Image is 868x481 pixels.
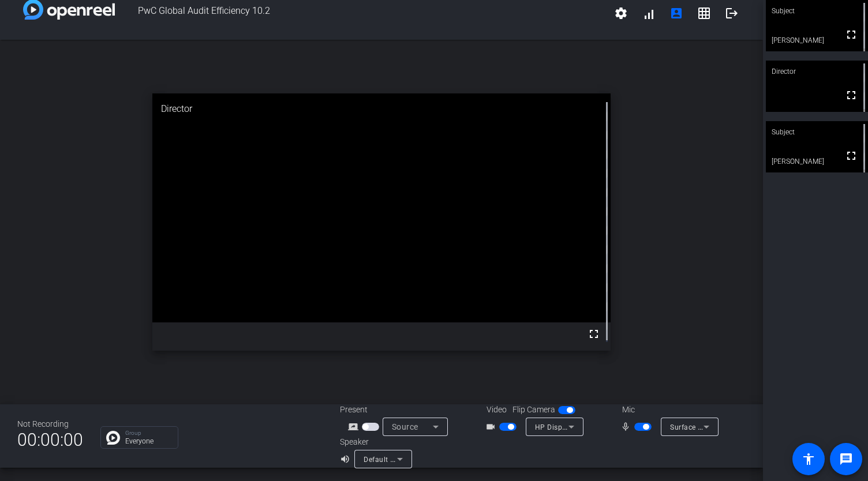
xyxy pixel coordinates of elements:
mat-icon: videocam_outline [485,420,499,434]
mat-icon: fullscreen [587,327,601,341]
mat-icon: mic_none [620,420,634,434]
mat-icon: settings [614,6,628,20]
mat-icon: fullscreen [844,28,858,42]
mat-icon: message [839,452,853,466]
div: Speaker [340,436,409,448]
span: Flip Camera [512,404,555,416]
img: Chat Icon [106,431,120,445]
div: Subject [766,121,868,143]
span: HP Display Camera (0408:5458) [535,422,645,431]
mat-icon: volume_up [340,452,354,466]
div: Mic [611,404,726,416]
div: Director [766,61,868,82]
mat-icon: fullscreen [844,149,858,163]
p: Everyone [125,438,172,445]
mat-icon: accessibility [802,452,815,466]
mat-icon: fullscreen [844,88,858,102]
div: Director [152,93,610,125]
span: Video [487,404,507,416]
div: Present [340,404,455,416]
div: Not Recording [17,418,83,430]
mat-icon: account_box [669,6,683,20]
span: Default - HP Z34c G3 (HD Audio Driver for Display Audio) [364,454,556,464]
span: 00:00:00 [17,426,83,454]
mat-icon: grid_on [697,6,711,20]
mat-icon: screen_share_outline [348,420,362,434]
p: Group [125,430,172,436]
mat-icon: logout [725,6,739,20]
span: Source [392,422,418,431]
